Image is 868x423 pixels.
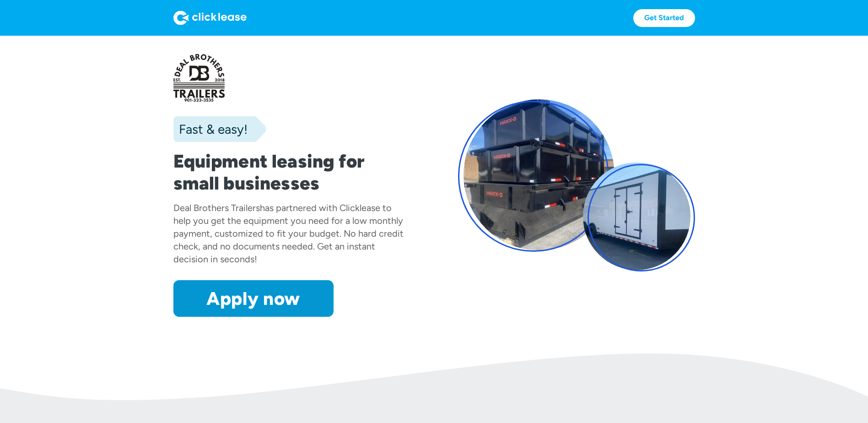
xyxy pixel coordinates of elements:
div: has partnered with Clicklease to help you get the equipment you need for a low monthly payment, c... [173,202,404,265]
h1: Equipment leasing for small businesses [173,150,410,194]
a: Apply now [173,280,334,317]
img: Logo [173,11,247,25]
div: Fast & easy! [173,120,248,138]
div: Deal Brothers Trailers [173,202,260,213]
a: Get Started [633,9,695,27]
